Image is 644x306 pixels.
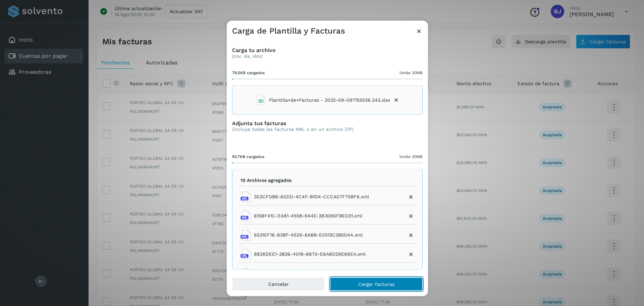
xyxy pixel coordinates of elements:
span: 6531EF18-83BF-4529-8ABB-E0513C2B5D44.xml [254,232,363,239]
span: Plantilla+de+Facturas - 2025-09-09T155536.242.xlsx [269,96,390,103]
span: 55.7KB cargados [232,154,264,160]
span: límite 30MB [399,70,423,76]
p: (Incluye todas las facturas XML o en un archivo ZIP) [232,126,354,132]
p: 10 Archivos agregados [240,177,291,183]
button: Cancelar [232,277,325,291]
span: Cancelar [268,282,289,286]
span: límite 30MB [399,154,423,160]
span: 79.5KB cargados [232,70,265,76]
button: Cargar facturas [330,277,423,291]
h3: Adjunta tus facturas [232,120,354,126]
h3: Carga de Plantilla y Facturas [232,26,345,36]
h3: Carga tu archivo [232,47,423,53]
span: 6158F41C-E481-455B-944E-383086FBED31.xml [254,212,362,219]
span: 303CFDB8-60DD-4C4F-B1D4-CCCA07F75BF6.xml [254,193,369,200]
span: 8826DEE1-3B36-4019-8670-E6A8D29E66EA.xml [254,251,366,258]
span: Cargar facturas [358,282,394,286]
p: (csv, xls, xlsx) [232,53,423,59]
